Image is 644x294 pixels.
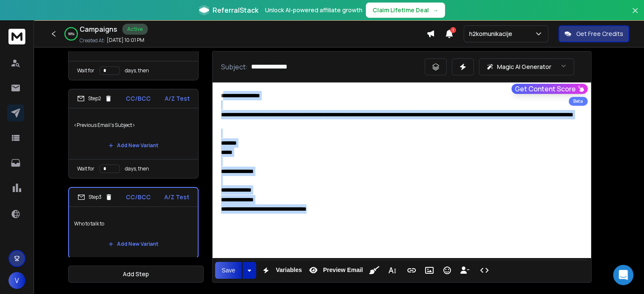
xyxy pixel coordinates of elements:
[102,236,165,253] button: Add New Variant
[576,30,623,38] p: Get Free Credits
[476,262,492,279] button: Code View
[274,267,304,274] span: Variables
[126,193,151,201] p: CC/BCC
[164,193,189,201] p: A/Z Test
[258,262,304,279] button: Variables
[479,58,574,75] button: Magic AI Generator
[421,262,437,279] button: Insert Image (Ctrl+P)
[404,262,420,279] button: Insert Link (Ctrl+K)
[213,5,258,15] span: ReferralStack
[102,137,165,154] button: Add New Variant
[432,6,438,14] span: →
[68,187,199,258] li: Step3CC/BCCA/Z TestWho to talk toAdd New Variant
[613,265,633,285] div: Open Intercom Messenger
[77,193,113,201] div: Step 3
[68,266,204,283] button: Add Step
[469,30,516,38] p: h2komunikacije
[125,165,149,172] p: days, then
[558,25,629,42] button: Get Free Credits
[68,89,199,179] li: Step2CC/BCCA/Z Test<Previous Email's Subject>Add New VariantWait fordays, then
[165,94,190,103] p: A/Z Test
[80,37,105,44] p: Created At:
[321,267,365,274] span: Preview Email
[8,272,25,289] button: V
[366,3,445,18] button: Claim Lifetime Deal→
[77,95,112,102] div: Step 2
[74,113,193,137] p: <Previous Email's Subject>
[74,212,193,236] p: Who to talk to
[221,62,248,72] p: Subject:
[497,63,551,71] p: Magic AI Generator
[107,37,144,44] p: [DATE] 10:01 PM
[366,262,382,279] button: Clean HTML
[305,262,365,279] button: Preview Email
[215,262,242,279] button: Save
[511,84,588,94] button: Get Content Score
[439,262,455,279] button: Emoticons
[77,67,94,74] p: Wait for
[68,31,75,36] p: 99 %
[457,262,473,279] button: Insert Unsubscribe Link
[569,97,588,106] div: Beta
[80,24,117,34] h1: Campaigns
[125,67,149,74] p: days, then
[126,94,151,103] p: CC/BCC
[265,6,362,14] p: Unlock AI-powered affiliate growth
[77,165,94,172] p: Wait for
[630,5,641,25] button: Close banner
[384,262,400,279] button: More Text
[122,24,148,35] div: Active
[450,27,456,33] span: 1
